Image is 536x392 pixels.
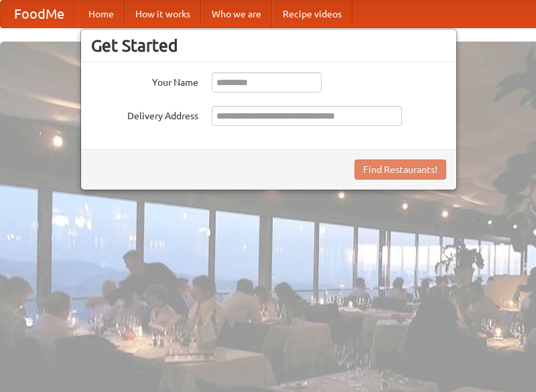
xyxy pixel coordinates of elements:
a: Who we are [201,1,272,27]
a: How it works [125,1,201,27]
a: Home [78,1,125,27]
button: Find Restaurants! [354,159,446,180]
a: FoodMe [1,1,78,27]
a: Recipe videos [272,1,352,27]
label: Your Name [91,72,198,89]
label: Delivery Address [91,106,198,123]
h3: Get Started [91,36,446,56]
